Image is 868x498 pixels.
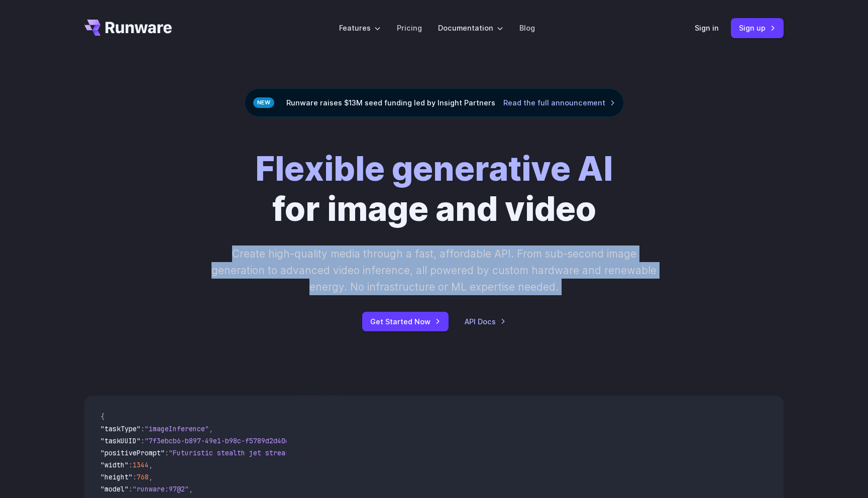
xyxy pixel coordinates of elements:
span: : [165,448,169,457]
span: : [129,460,133,469]
a: Pricing [397,22,422,34]
h1: for image and video [255,149,613,229]
span: "imageInference" [145,424,209,433]
span: "runware:97@2" [133,484,189,493]
a: API Docs [465,316,506,327]
span: , [209,424,213,433]
span: , [149,472,153,481]
span: , [189,484,193,493]
span: "model" [100,484,129,493]
label: Features [339,22,381,34]
span: : [129,484,133,493]
span: "taskUUID" [100,436,141,445]
a: Read the full announcement [503,97,615,108]
span: { [100,412,104,421]
span: : [141,436,145,445]
span: : [141,424,145,433]
span: "taskType" [100,424,141,433]
span: "7f3ebcb6-b897-49e1-b98c-f5789d2d40d7" [145,436,297,445]
div: Runware raises $13M seed funding led by Insight Partners [245,88,624,117]
a: Get Started Now [362,312,449,331]
span: "positivePrompt" [100,448,165,457]
a: Sign up [731,18,784,38]
span: 1344 [133,460,149,469]
label: Documentation [438,22,503,34]
span: "Futuristic stealth jet streaking through a neon-lit cityscape with glowing purple exhaust" [169,448,534,457]
span: 768 [137,472,149,481]
span: "height" [100,472,133,481]
a: Blog [519,22,535,34]
p: Create high-quality media through a fast, affordable API. From sub-second image generation to adv... [210,245,658,296]
span: "width" [100,460,129,469]
strong: Flexible generative AI [255,149,613,189]
a: Sign in [695,22,719,34]
a: Go to / [84,20,172,36]
span: : [133,472,137,481]
span: , [149,460,153,469]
